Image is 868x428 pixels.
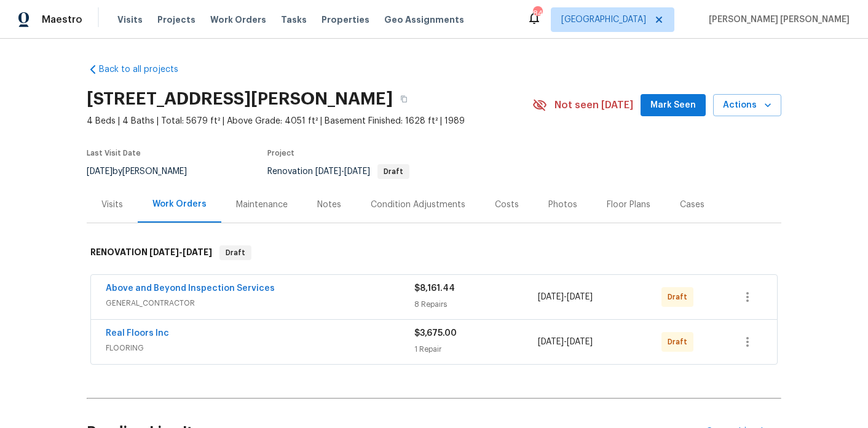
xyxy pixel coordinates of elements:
span: FLOORING [106,342,414,354]
span: Last Visit Date [87,149,141,157]
div: 8 Repairs [414,298,538,311]
button: Copy Address [393,88,415,110]
div: Condition Adjustments [371,199,465,211]
span: [DATE] [315,167,341,176]
span: 4 Beds | 4 Baths | Total: 5679 ft² | Above Grade: 4051 ft² | Basement Finished: 1628 ft² | 1989 [87,115,532,127]
button: Actions [713,94,781,117]
span: Not seen [DATE] [554,99,633,111]
span: [DATE] [149,248,179,256]
span: Actions [723,98,771,113]
span: Properties [322,14,369,26]
span: Project [267,149,294,157]
div: Floor Plans [607,199,650,211]
span: $3,675.00 [414,329,457,338]
span: Maestro [42,14,82,26]
span: [DATE] [538,338,564,346]
div: Notes [317,199,341,211]
span: Draft [221,247,250,259]
span: - [538,291,593,303]
div: Photos [548,199,577,211]
button: Mark Seen [641,94,706,117]
h2: [STREET_ADDRESS][PERSON_NAME] [87,93,393,105]
span: [DATE] [567,338,593,346]
span: - [149,248,212,256]
span: $8,161.44 [414,284,455,293]
span: Draft [668,291,692,303]
span: Tasks [281,15,307,24]
span: Visits [117,14,143,26]
span: Geo Assignments [384,14,464,26]
span: - [538,336,593,348]
span: [DATE] [87,167,112,176]
span: [DATE] [344,167,370,176]
div: Visits [101,199,123,211]
span: Draft [668,336,692,348]
span: [DATE] [538,293,564,301]
span: GENERAL_CONTRACTOR [106,297,414,309]
div: 1 Repair [414,343,538,355]
div: Work Orders [152,198,207,210]
div: Costs [495,199,519,211]
div: 84 [533,7,542,20]
span: [DATE] [567,293,593,301]
span: Mark Seen [650,98,696,113]
a: Above and Beyond Inspection Services [106,284,275,293]
span: Draft [379,168,408,175]
span: Projects [157,14,195,26]
span: Work Orders [210,14,266,26]
a: Back to all projects [87,63,205,76]
span: [PERSON_NAME] [PERSON_NAME] [704,14,850,26]
div: Maintenance [236,199,288,211]
a: Real Floors Inc [106,329,169,338]
span: [DATE] [183,248,212,256]
span: - [315,167,370,176]
div: by [PERSON_NAME] [87,164,202,179]
h6: RENOVATION [90,245,212,260]
span: [GEOGRAPHIC_DATA] [561,14,646,26]
div: RENOVATION [DATE]-[DATE]Draft [87,233,781,272]
div: Cases [680,199,704,211]
span: Renovation [267,167,409,176]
